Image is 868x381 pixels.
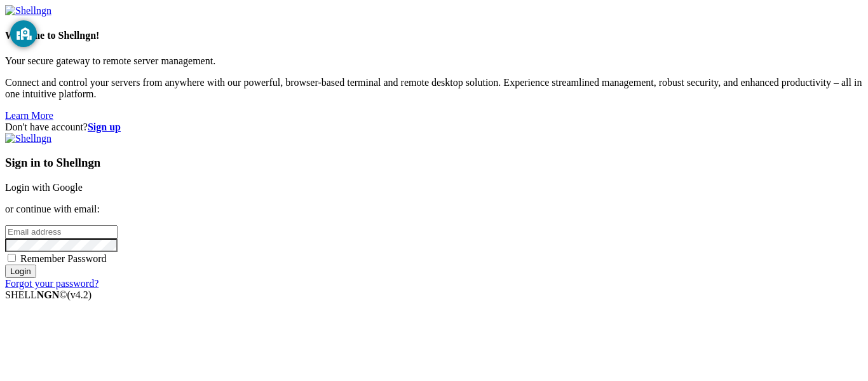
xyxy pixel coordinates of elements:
[5,278,98,289] a: Forgot your password?
[5,30,863,41] h4: Welcome to Shellngn!
[5,156,863,170] h3: Sign in to Shellngn
[67,289,92,300] span: 4.2.0
[5,133,51,144] img: Shellngn
[5,55,863,67] p: Your secure gateway to remote server management.
[5,5,51,17] img: Shellngn
[5,265,36,278] input: Login
[5,121,863,133] div: Don't have account?
[5,204,863,215] p: or continue with email:
[5,110,53,121] a: Learn More
[5,289,92,300] span: SHELL ©
[88,121,121,132] a: Sign up
[8,254,16,262] input: Remember Password
[37,289,60,300] b: NGN
[5,225,118,239] input: Email address
[5,182,83,193] a: Login with Google
[10,20,37,47] button: GoGuardian Privacy Information
[5,77,863,100] p: Connect and control your servers from anywhere with our powerful, browser-based terminal and remo...
[20,253,107,264] span: Remember Password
